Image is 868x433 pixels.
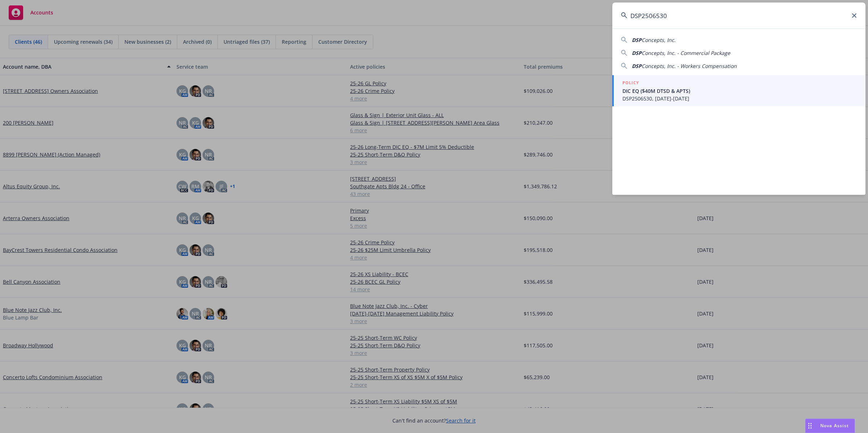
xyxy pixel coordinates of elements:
span: Concepts, Inc. - Commercial Package [642,50,730,56]
a: POLICYDIC EQ ($40M DTSD & APTS)DSP2506530, [DATE]-[DATE] [612,75,865,106]
span: DSP2506530, [DATE]-[DATE] [622,95,857,102]
div: Drag to move [805,419,814,433]
button: Nova Assist [805,419,855,433]
span: Concepts, Inc. - Workers Compensation [642,63,737,69]
input: Search... [612,3,865,29]
span: Nova Assist [820,423,849,429]
span: DSP [632,37,642,43]
h5: POLICY [622,79,639,86]
span: DSP [632,63,642,69]
span: Concepts, Inc. [642,37,676,43]
span: DSP [632,50,642,56]
span: DIC EQ ($40M DTSD & APTS) [622,87,857,95]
